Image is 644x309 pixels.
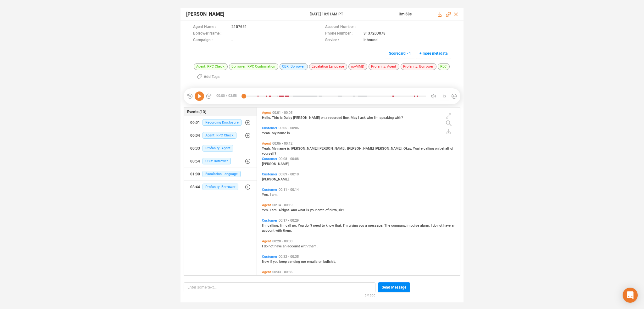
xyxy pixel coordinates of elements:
[283,244,287,248] span: an
[325,116,328,120] span: a
[270,275,276,279] span: you
[374,116,380,120] span: I'm
[272,131,277,135] span: My
[450,146,453,151] span: of
[184,155,257,168] button: 00:54CBR: Borrower
[325,37,360,44] span: Service :
[262,126,277,130] span: Customer
[184,142,257,155] button: 00:33Profanity: Agent
[275,244,283,248] span: have
[262,208,270,212] span: Yes.
[212,91,244,101] span: 00:00 / 03:58
[262,188,277,192] span: Customer
[351,116,358,120] span: May
[321,116,325,120] span: on
[440,92,448,101] button: 1x
[287,131,290,135] span: is
[419,48,447,58] span: + more metadata
[190,169,200,179] div: 01:00
[437,223,443,228] span: not
[269,244,275,248] span: not
[452,223,455,228] span: an
[348,63,367,70] span: no-MMD
[193,24,228,30] span: Agent Name :
[272,146,277,151] span: My
[305,275,317,279] span: bullshit,
[420,223,431,228] span: alarm,
[277,131,287,135] span: name
[203,158,231,164] span: CBR: Borrower
[262,172,277,176] span: Customer
[277,188,300,192] span: 00:11 - 00:14
[262,229,275,233] span: account
[267,275,270,279] span: if
[382,282,406,292] span: Send Message
[190,143,200,153] div: 00:33
[184,181,257,193] button: 03:44Profanity: Borrower
[262,193,270,197] span: Yes.
[262,203,271,207] span: Agent
[262,157,277,161] span: Customer
[194,63,228,70] span: Agent: RPC Check
[292,223,298,228] span: no.
[309,63,347,70] span: Escalation Language
[416,48,451,58] button: + more metadata
[391,223,407,228] span: company,
[271,141,294,146] span: 00:06 - 00:12
[231,37,233,44] span: -
[433,223,437,228] span: do
[443,223,452,228] span: have
[368,223,384,228] span: message.
[262,270,271,274] span: Agent
[277,218,300,223] span: 00:17 - 00:29
[190,130,200,141] div: 00:04
[262,152,276,156] span: yourself?
[395,116,403,120] span: with?
[291,208,298,212] span: And
[204,72,219,82] span: Add Tags
[389,48,411,58] span: Scorecard • 1
[386,48,414,58] button: Scorecard • 1
[203,119,241,126] span: Recording Disclosure
[291,275,301,279] span: email
[286,223,292,228] span: call
[193,37,228,44] span: Campaign :
[403,146,413,151] span: Okay.
[262,162,289,166] span: [PERSON_NAME]
[277,126,300,130] span: 00:05 - 00:06
[277,146,287,151] span: name
[284,116,293,120] span: Daisy
[186,10,224,18] span: [PERSON_NAME]
[268,223,280,228] span: calling.
[318,208,325,212] span: date
[319,146,347,151] span: [PERSON_NAME].
[184,129,257,142] button: 00:04Agent: RPC Check
[358,116,360,120] span: I
[335,223,343,228] span: that.
[384,223,391,228] span: The
[360,116,367,120] span: ask
[313,223,322,228] span: need
[260,109,460,275] div: grid
[623,288,638,303] div: Open Intercom Messenger
[272,208,279,212] span: am.
[276,275,285,279] span: send
[280,116,284,120] span: is
[301,244,308,248] span: with
[380,116,395,120] span: speaking
[273,260,279,264] span: you
[262,239,271,243] span: Agent
[262,255,277,259] span: Customer
[438,63,450,70] span: REC
[308,244,318,248] span: them.
[285,275,291,279] span: me
[184,116,257,129] button: 00:01Recording Disclosure
[378,282,410,292] button: Send Message
[270,260,273,264] span: if
[369,63,399,70] span: Profanity: Agent
[401,63,436,70] span: Profanity: Borrower
[275,229,283,233] span: with
[287,244,301,248] span: account
[319,260,323,264] span: on
[349,223,359,228] span: giving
